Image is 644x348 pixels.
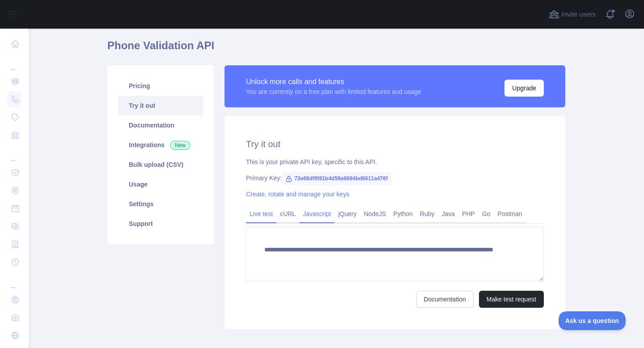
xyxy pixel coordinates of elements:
a: Go [479,207,494,221]
a: Pricing [118,76,203,96]
button: Invite users [547,7,597,21]
div: ... [7,54,21,72]
a: PHP [458,207,479,221]
a: Live test [246,207,276,221]
iframe: Toggle Customer Support [559,311,626,330]
button: Upgrade [504,80,544,97]
a: Documentation [416,291,474,308]
a: Usage [118,174,203,194]
a: Java [438,207,459,221]
span: New [170,141,191,150]
a: Ruby [416,207,438,221]
a: Integrations New [118,135,203,155]
h2: Try it out [246,138,544,150]
a: Bulk upload (CSV) [118,155,203,174]
a: Try it out [118,96,203,115]
a: NodeJS [360,207,390,221]
h1: Phone Validation API [107,38,565,60]
a: Documentation [118,115,203,135]
a: Postman [494,207,526,221]
span: Invite users [561,9,596,20]
div: ... [7,145,21,163]
div: ... [7,272,21,290]
a: Javascript [299,207,335,221]
div: This is your private API key, specific to this API. [246,157,544,166]
a: cURL [276,207,299,221]
div: Primary Key: [246,174,544,182]
div: Unlock more calls and features [246,76,421,87]
div: You are currently on a free plan with limited features and usage [246,87,421,96]
a: Settings [118,194,203,214]
a: jQuery [335,207,360,221]
span: 73e68dff091b4d59a6694bd6611a476f [282,172,391,185]
a: Python [390,207,416,221]
button: Make test request [479,291,544,308]
a: Support [118,214,203,233]
a: Create, rotate and manage your keys [246,191,349,198]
